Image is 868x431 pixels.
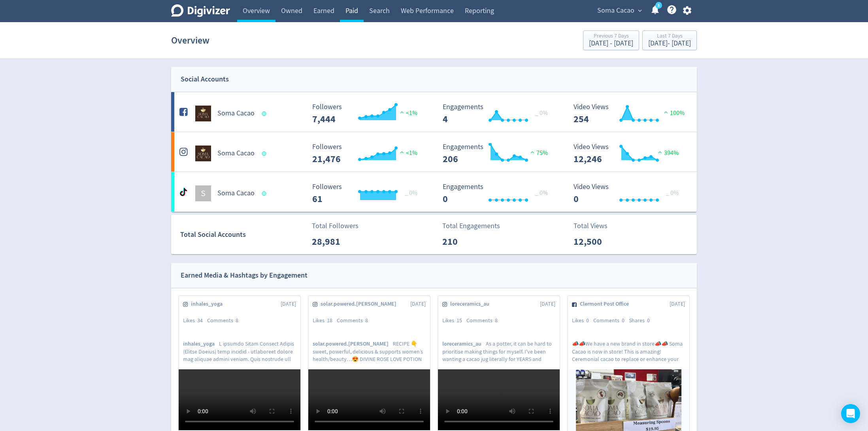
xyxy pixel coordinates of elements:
h5: Soma Cacao [217,109,255,118]
a: SSoma Cacao Followers --- _ 0% Followers 61 Engagements 0 Engagements 0 _ 0% Video Views 0 Video ... [171,172,697,212]
div: Comments [466,317,502,325]
span: <1% [398,149,417,157]
a: 5 [655,2,662,9]
span: [DATE] [281,300,296,308]
div: Likes [572,317,593,325]
svg: Engagements 0 [439,183,557,204]
span: _ 0% [666,189,679,197]
div: Likes [442,317,466,325]
svg: Followers --- [308,183,427,204]
p: Total Followers [312,221,359,231]
button: Previous 7 Days[DATE] - [DATE] [583,30,639,50]
svg: Video Views 12,246 [570,143,688,164]
span: 15 [457,317,462,324]
div: Shares [629,317,654,325]
div: Last 7 Days [648,33,691,40]
span: solar.powered.[PERSON_NAME] [321,300,401,308]
span: _ 0% [535,109,548,117]
h5: Soma Cacao [217,189,255,198]
img: Soma Cacao undefined [195,106,211,121]
span: inhales_yoga [183,340,219,348]
span: 34 [197,317,203,324]
p: 210 [442,234,488,249]
svg: Video Views 0 [570,183,688,204]
span: Clermont Post Office [580,300,633,308]
span: loreceramics_au [442,340,486,348]
div: Comments [593,317,629,325]
span: loreceramics_au [450,300,494,308]
a: Soma Cacao undefinedSoma Cacao Followers --- Followers 21,476 <1% Engagements 206 Engagements 206... [171,132,697,172]
h1: Overview [171,28,209,53]
span: 8 [236,317,238,324]
span: 0 [622,317,625,324]
div: Likes [183,317,207,325]
div: S [195,185,211,201]
h5: Soma Cacao [217,149,255,158]
p: 12,500 [574,234,619,249]
span: expand_more [636,7,643,14]
p: As a potter, it can be hard to prioritise making things for myself. I've been wanting a cacao jug... [442,340,555,362]
button: Soma Cacao [594,4,644,17]
div: Open Intercom Messenger [841,404,860,423]
p: Total Views [574,221,619,231]
span: solar.powered.[PERSON_NAME] [313,340,393,348]
div: [DATE] - [DATE] [648,40,691,47]
span: _ 0% [535,189,548,197]
text: 5 [658,3,660,8]
span: Soma Cacao [597,4,634,17]
svg: Engagements 206 [439,143,557,164]
button: Last 7 Days[DATE]- [DATE] [642,30,697,50]
span: <1% [398,109,417,117]
span: [DATE] [670,300,685,308]
img: positive-performance.svg [398,109,406,115]
span: 8 [495,317,498,324]
span: 18 [327,317,332,324]
span: 0 [586,317,589,324]
div: Comments [337,317,372,325]
svg: Engagements 4 [439,103,557,124]
span: _ 0% [405,189,417,197]
svg: Video Views 254 [570,103,688,124]
span: 394% [656,149,679,157]
p: L ipsumdo Sitam Consect Adipis (Elitse Doeius) temp incidid - utlaboreet dolore mag aliquae admin... [183,340,296,362]
svg: Followers --- [308,103,427,124]
img: positive-performance.svg [528,149,536,155]
img: positive-performance.svg [656,149,664,155]
span: 100% [662,109,685,117]
div: [DATE] - [DATE] [589,40,633,47]
a: Soma Cacao undefinedSoma Cacao Followers --- Followers 7,444 <1% Engagements 4 Engagements 4 _ 0%... [171,92,697,132]
div: Likes [313,317,337,325]
span: [DATE] [410,300,426,308]
img: positive-performance.svg [398,149,406,155]
span: 75% [528,149,548,157]
div: Previous 7 Days [589,33,633,40]
div: Comments [207,317,243,325]
span: Data last synced: 28 Aug 2025, 9:02pm (AEST) [262,151,269,156]
p: 📣📣We have a new brand in store📣📣 Soma Cacao is now in store! This is amazing! Ceremonial cacao to... [572,340,685,362]
div: Total Social Accounts [180,229,306,240]
span: 0 [647,317,650,324]
p: Total Engagements [442,221,500,231]
div: Social Accounts [181,74,229,85]
span: inhales_yoga [191,300,227,308]
p: 28,981 [312,234,357,249]
img: positive-performance.svg [662,109,670,115]
span: [DATE] [540,300,555,308]
span: 8 [365,317,368,324]
p: RECIPE 👇 sweet, powerful, delicious & supports women’s health/beauty…😍 DIVINE ROSE LOVE POTION RE... [313,340,426,362]
span: Data last synced: 28 Aug 2025, 9:02pm (AEST) [262,112,269,116]
svg: Followers --- [308,143,427,164]
div: Earned Media & Hashtags by Engagement [181,270,308,281]
span: Data last synced: 29 Aug 2025, 12:02am (AEST) [262,191,269,196]
img: Soma Cacao undefined [195,146,211,161]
